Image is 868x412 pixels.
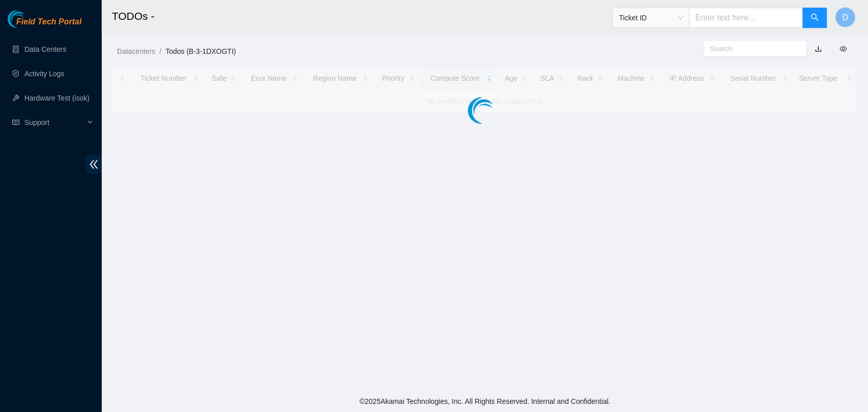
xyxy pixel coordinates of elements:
span: eye [840,45,847,52]
a: Datacenters [117,47,155,55]
a: Hardware Test (isok) [24,94,89,102]
span: search [811,13,819,23]
span: Support [24,112,84,133]
span: Field Tech Portal [16,17,81,27]
span: / [159,47,161,55]
button: download [807,41,829,57]
input: Enter text here... [689,8,803,28]
span: Ticket ID [619,10,683,25]
a: Activity Logs [24,70,65,78]
img: Akamai Technologies [8,10,51,28]
a: Data Centers [24,45,66,53]
button: D [835,7,855,27]
span: read [12,119,19,126]
span: D [842,11,848,24]
button: search [802,8,827,28]
footer: © 2025 Akamai Technologies, Inc. All Rights Reserved. Internal and Confidential. [102,391,868,412]
span: double-left [86,155,102,174]
a: Todos (B-3-1DXOGTI) [165,47,235,55]
a: Akamai TechnologiesField Tech Portal [8,18,81,31]
input: Search [710,43,792,54]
